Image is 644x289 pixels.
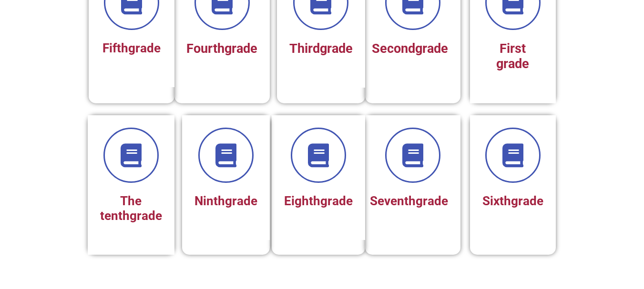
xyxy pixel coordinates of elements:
a: grade [225,41,257,56]
font: Seventh [370,194,416,208]
a: grade [320,194,353,208]
a: grade [225,194,257,208]
font: Second [372,41,415,56]
a: grade [130,209,162,223]
font: Fifth [102,41,128,55]
font: Fourth [186,41,225,56]
a: grade [128,41,161,55]
a: grade [416,194,448,208]
font: Ninth [194,194,225,208]
font: Third [289,41,320,56]
font: First grade [496,41,529,71]
font: Eighth [284,194,320,208]
a: grade [511,194,543,208]
a: grade [415,41,448,56]
a: grade [320,41,353,56]
font: Sixth [482,194,511,208]
font: The tenth [100,194,142,223]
